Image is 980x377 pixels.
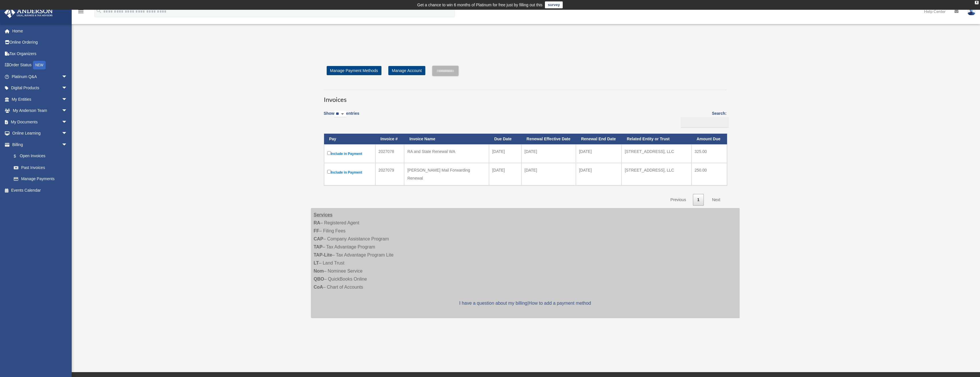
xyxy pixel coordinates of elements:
[8,150,70,162] a: $Open Invoices
[4,116,76,128] a: My Documentsarrow_drop_down
[62,116,73,128] span: arrow_drop_down
[314,228,319,233] strong: FF
[314,269,324,273] strong: Nom
[621,144,691,163] td: [STREET_ADDRESS], LLC
[691,163,727,185] td: 250.00
[375,144,404,163] td: 2027078
[62,71,73,83] span: arrow_drop_down
[3,7,54,18] img: Anderson Advisors Platinum Portal
[691,134,727,144] th: Amount Due: activate to sort column ascending
[417,1,543,8] div: Get a chance to win 6 months of Platinum for free just by filling out this
[8,173,73,185] a: Manage Payments
[327,66,381,75] a: Manage Payment Methods
[679,110,727,128] label: Search:
[62,82,73,94] span: arrow_drop_down
[521,134,576,144] th: Renewal Effective Date: activate to sort column ascending
[4,82,76,94] a: Digital Productsarrow_drop_down
[708,194,725,206] a: Next
[4,48,76,59] a: Tax Organizers
[324,110,359,123] label: Show entries
[404,134,489,144] th: Invoice Name: activate to sort column ascending
[375,134,404,144] th: Invoice #: activate to sort column ascending
[314,277,324,281] strong: QBO
[96,8,102,14] i: search
[489,163,521,185] td: [DATE]
[576,144,621,163] td: [DATE]
[62,139,73,151] span: arrow_drop_down
[4,184,76,196] a: Events Calendar
[62,128,73,139] span: arrow_drop_down
[407,147,486,156] div: RA and State Renewal WA
[314,285,323,289] strong: CoA
[314,299,737,307] p: |
[691,144,727,163] td: 325.00
[681,117,729,128] input: Search:
[33,61,46,69] div: NEW
[459,301,527,306] a: I have a question about my billing
[324,90,727,104] h3: Invoices
[388,66,425,75] a: Manage Account
[314,244,323,249] strong: TAP
[4,37,76,48] a: Online Ordering
[77,10,84,15] a: menu
[314,261,319,265] strong: LT
[4,105,76,116] a: My Anderson Teamarrow_drop_down
[327,169,372,176] label: Include in Payment
[327,151,331,155] input: Include in Payment
[666,194,690,206] a: Previous
[521,144,576,163] td: [DATE]
[334,111,346,117] select: Showentries
[375,163,404,185] td: 2027079
[314,252,332,257] strong: TAP-Lite
[62,105,73,117] span: arrow_drop_down
[576,134,621,144] th: Renewal End Date: activate to sort column ascending
[4,94,76,105] a: My Entitiesarrow_drop_down
[324,134,375,144] th: Pay: activate to sort column descending
[529,301,591,306] a: How to add a payment method
[967,7,976,15] img: User Pic
[311,208,740,318] div: – Registered Agent – Filing Fees – Company Assistance Program – Tax Advantage Program – Tax Advan...
[407,166,486,182] div: [PERSON_NAME] Mail Forwarding Renewal
[693,194,704,206] a: 1
[314,220,320,225] strong: RA
[314,212,333,217] strong: Services
[62,94,73,105] span: arrow_drop_down
[489,134,521,144] th: Due Date: activate to sort column ascending
[77,8,84,15] i: menu
[521,163,576,185] td: [DATE]
[545,1,563,8] a: survey
[327,150,372,157] label: Include in Payment
[4,139,73,150] a: Billingarrow_drop_down
[4,25,76,37] a: Home
[4,128,76,139] a: Online Learningarrow_drop_down
[17,153,20,160] span: $
[8,162,73,173] a: Past Invoices
[4,71,76,82] a: Platinum Q&Aarrow_drop_down
[975,1,979,4] div: close
[621,163,691,185] td: [STREET_ADDRESS], LLC
[4,59,76,71] a: Order StatusNEW
[327,170,331,174] input: Include in Payment
[621,134,691,144] th: Related Entity or Trust: activate to sort column ascending
[314,236,324,241] strong: CAP
[576,163,621,185] td: [DATE]
[489,144,521,163] td: [DATE]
